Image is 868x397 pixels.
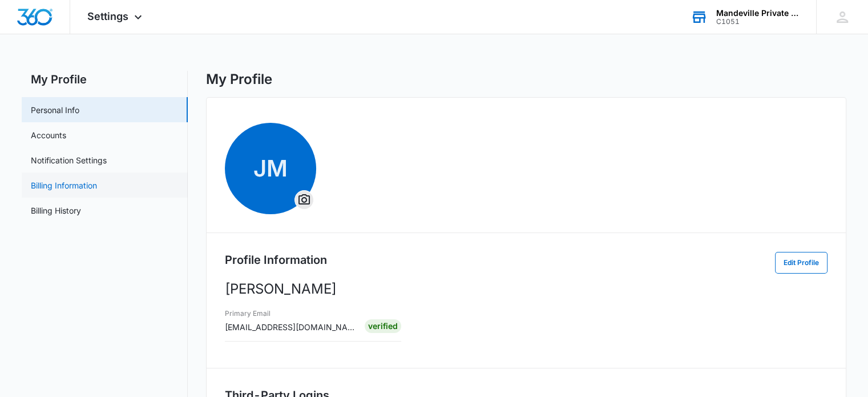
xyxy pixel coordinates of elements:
a: Personal Info [31,104,79,116]
span: JMOverflow Menu [225,123,316,214]
a: Accounts [31,129,66,141]
a: Billing History [31,204,81,216]
span: Settings [87,10,128,22]
a: Notification Settings [31,154,107,166]
a: Billing Information [31,179,97,191]
h1: My Profile [206,71,272,88]
p: [PERSON_NAME] [225,279,827,299]
span: JM [225,123,316,214]
div: account id [716,18,800,26]
button: Overflow Menu [295,191,313,209]
button: Edit Profile [775,252,827,274]
h3: Primary Email [225,308,357,319]
h2: My Profile [22,71,188,88]
span: [EMAIL_ADDRESS][DOMAIN_NAME] [225,322,362,332]
h2: Profile Information [225,251,327,268]
div: Verified [365,319,401,333]
div: account name [716,9,800,18]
